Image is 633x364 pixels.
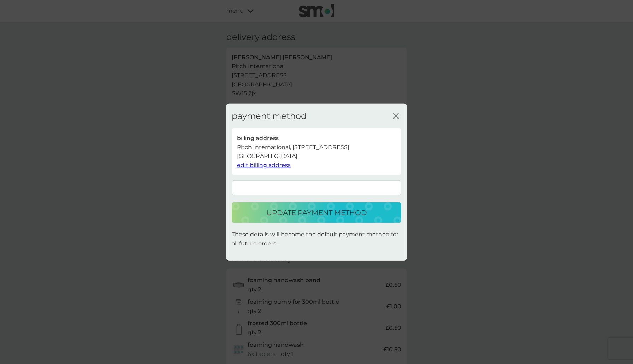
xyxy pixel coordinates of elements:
[232,111,307,121] h3: payment method
[232,202,401,223] button: update payment method
[266,207,367,218] p: update payment method
[237,134,279,143] p: billing address
[237,152,297,161] p: [GEOGRAPHIC_DATA]
[237,162,291,169] span: edit billing address
[232,230,401,248] p: These details will become the default payment method for all future orders.
[237,142,349,152] p: Pitch International, [STREET_ADDRESS]
[237,161,291,170] button: edit billing address
[236,185,397,191] iframe: Secure card payment input frame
